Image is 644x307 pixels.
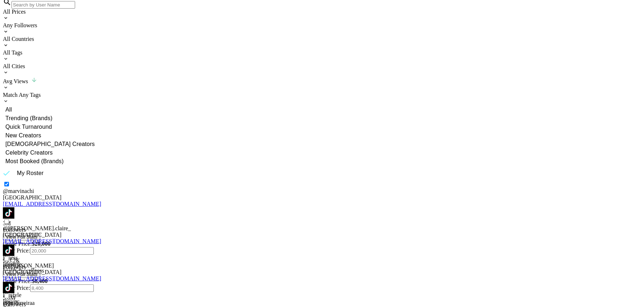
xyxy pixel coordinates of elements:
[17,169,43,178] span: My Roster
[5,148,53,157] span: Celebrity Creators
[3,225,641,232] div: @ [PERSON_NAME].claire_
[3,269,641,275] div: [GEOGRAPHIC_DATA]
[3,275,101,282] a: [EMAIL_ADDRESS][DOMAIN_NAME]
[3,188,641,194] div: @ marvinachi
[3,282,14,293] img: TikTok
[3,9,641,15] div: All Prices
[3,63,641,70] div: All Cities
[3,22,641,29] div: Any Followers
[5,114,52,123] span: Trending (Brands)
[5,105,12,114] span: All
[5,157,64,166] span: Most Booked (Brands)
[5,123,52,131] span: Quick Turnaround
[5,131,41,140] span: New Creators
[3,300,641,306] div: @ jaoferreiraa
[3,263,641,269] div: @ [PERSON_NAME]
[3,194,641,201] div: [GEOGRAPHIC_DATA]
[3,245,14,256] img: TikTok
[3,77,641,85] div: Avg Views
[11,1,75,9] input: Search by User Name
[5,140,95,148] span: [DEMOGRAPHIC_DATA] Creators
[3,92,641,98] div: Match Any Tags
[3,207,14,219] img: TikTok
[3,201,101,207] a: [EMAIL_ADDRESS][DOMAIN_NAME]
[3,36,641,42] div: All Countries
[3,238,101,244] a: [EMAIL_ADDRESS][DOMAIN_NAME]
[3,232,641,238] div: [GEOGRAPHIC_DATA]
[3,49,641,56] div: All Tags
